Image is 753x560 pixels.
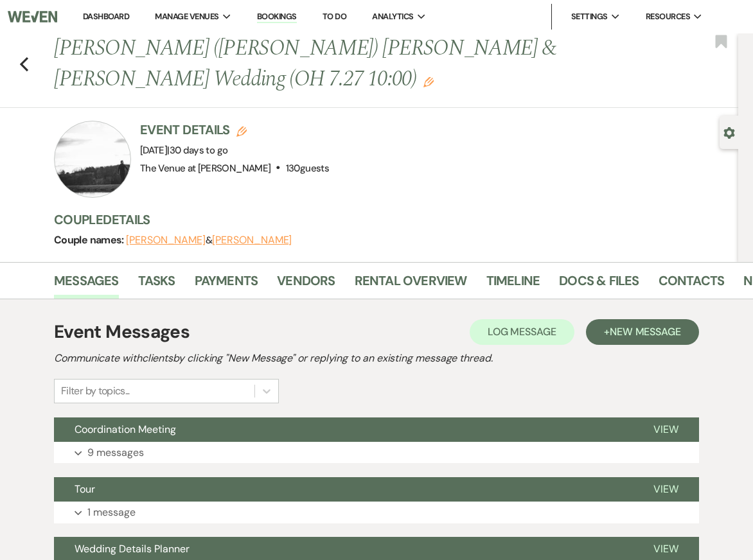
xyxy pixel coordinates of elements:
[610,325,681,338] span: New Message
[286,162,329,175] span: 130 guests
[659,270,725,299] a: Contacts
[423,76,434,87] button: Edit
[372,10,413,23] span: Analytics
[61,383,130,399] div: Filter by topics...
[155,10,218,23] span: Manage Venues
[646,10,690,23] span: Resources
[54,417,633,442] button: Coordination Meeting
[83,11,129,22] a: Dashboard
[723,126,735,138] button: Open lead details
[170,144,228,157] span: 30 days to go
[87,504,136,521] p: 1 message
[54,233,126,247] span: Couple names:
[75,482,95,496] span: Tour
[75,423,176,436] span: Coordination Meeting
[653,482,678,496] span: View
[54,33,596,94] h1: [PERSON_NAME] ([PERSON_NAME]) [PERSON_NAME] & [PERSON_NAME] Wedding (OH 7.27 10:00)
[54,442,699,464] button: 9 messages
[277,270,335,299] a: Vendors
[140,144,227,157] span: [DATE]
[54,477,633,502] button: Tour
[54,270,119,299] a: Messages
[126,235,206,245] button: [PERSON_NAME]
[140,121,329,139] h3: Event Details
[486,270,540,299] a: Timeline
[54,319,190,346] h1: Event Messages
[54,211,725,229] h3: Couple Details
[633,417,699,442] button: View
[54,351,699,366] h2: Communicate with clients by clicking "New Message" or replying to an existing message thread.
[167,144,227,157] span: |
[586,319,699,345] button: +New Message
[633,477,699,502] button: View
[559,270,639,299] a: Docs & Files
[653,542,678,556] span: View
[653,423,678,436] span: View
[571,10,608,23] span: Settings
[470,319,574,345] button: Log Message
[323,11,346,22] a: To Do
[54,502,699,523] button: 1 message
[488,325,556,338] span: Log Message
[195,270,258,299] a: Payments
[138,270,175,299] a: Tasks
[140,162,270,175] span: The Venue at [PERSON_NAME]
[257,11,297,23] a: Bookings
[126,234,292,247] span: &
[87,444,144,461] p: 9 messages
[212,235,292,245] button: [PERSON_NAME]
[75,542,190,556] span: Wedding Details Planner
[355,270,467,299] a: Rental Overview
[8,3,57,30] img: Weven Logo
